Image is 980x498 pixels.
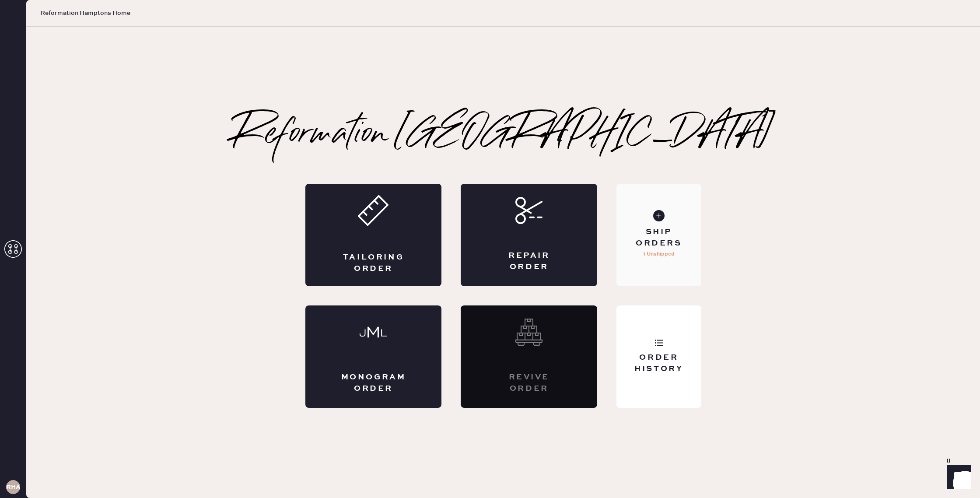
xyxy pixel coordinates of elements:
iframe: Front Chat [938,459,976,496]
div: Repair Order [496,250,562,272]
div: Order History [623,352,694,374]
div: Tailoring Order [340,252,407,274]
h2: Reformation [GEOGRAPHIC_DATA] [233,117,774,152]
h3: RHA [6,484,20,490]
p: 1 Unshipped [643,249,675,260]
div: Monogram Order [340,372,407,394]
div: Ship Orders [623,227,694,249]
div: Revive order [496,372,562,394]
div: Interested? Contact us at care@hemster.co [461,305,597,408]
span: Reformation Hamptons Home [40,9,130,18]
